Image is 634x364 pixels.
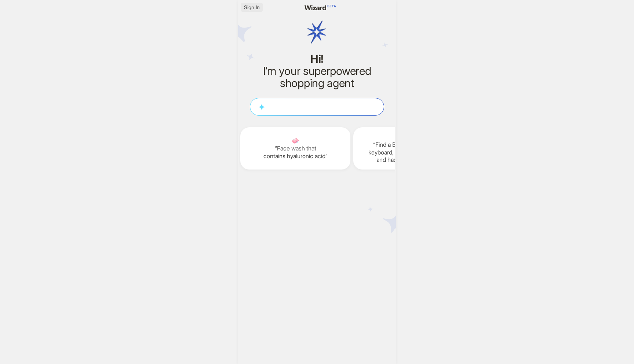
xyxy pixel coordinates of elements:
[353,127,463,170] div: ⌨️Find a Bluetooth computer keyboard, that is quiet, durable, and has long battery life.
[359,141,458,164] q: Find a Bluetooth computer keyboard, that is quiet, durable, and has long battery life.
[295,3,339,62] img: wizard logo
[244,4,260,11] span: Sign In
[250,53,384,65] h1: Hi!
[246,137,345,145] span: 🧼
[246,145,345,160] q: Face wash that contains hyaluronic acid
[359,133,458,141] span: ⌨️
[240,127,350,170] div: 🧼Face wash that contains hyaluronic acid
[241,3,263,12] button: Sign In
[250,65,384,89] h2: I’m your superpowered shopping agent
